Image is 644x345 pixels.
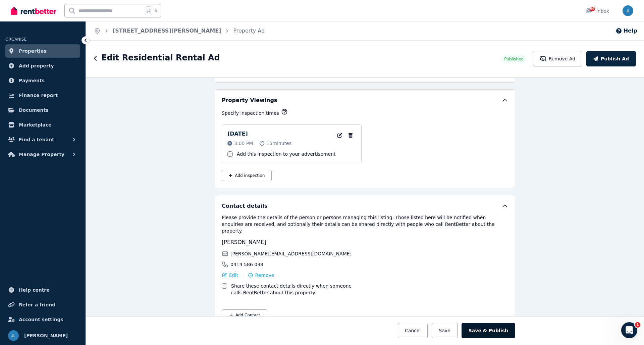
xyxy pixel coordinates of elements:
span: Properties [19,47,47,55]
p: Please provide the details of the person or persons managing this listing. Those listed here will... [222,214,508,234]
button: Publish Ad [586,51,636,66]
span: [PERSON_NAME] [222,239,266,245]
button: Help [615,27,637,35]
p: Specify inspection times [222,110,279,116]
span: Documents [19,106,49,114]
a: [STREET_ADDRESS][PERSON_NAME] [113,28,221,34]
button: Remove Ad [533,51,582,66]
span: 99 [590,7,595,11]
span: | [242,272,244,279]
span: Refer a friend [19,301,55,309]
span: Remove [255,272,274,279]
img: RentBetter [11,6,56,16]
h5: Contact details [222,202,268,210]
span: 3:00 PM [234,140,253,147]
a: Documents [5,103,80,117]
a: Marketplace [5,118,80,132]
button: Add Contact [222,309,267,321]
span: 0414 586 038 [230,261,263,268]
div: Inbox [586,8,609,14]
span: 15 minutes [266,140,291,147]
img: Joanne Lau [8,330,19,341]
button: Cancel [398,323,428,338]
span: Edit [229,272,238,279]
nav: Breadcrumb [86,21,273,40]
h1: Edit Residential Rental Ad [101,52,220,63]
span: Find a tenant [19,136,54,144]
p: [DATE] [227,130,248,138]
span: k [155,8,157,13]
span: Add property [19,62,54,70]
span: Finance report [19,91,58,99]
button: Edit [222,272,238,279]
span: Published [504,56,524,62]
button: Find a tenant [5,133,80,146]
span: Payments [19,77,45,85]
span: Marketplace [19,121,51,129]
span: ORGANISE [5,37,26,42]
span: Manage Property [19,150,64,158]
iframe: Intercom live chat [621,322,637,338]
a: Add property [5,59,80,72]
button: Manage Property [5,148,80,161]
span: [PERSON_NAME] [24,332,68,340]
a: Property Ad [233,28,265,34]
button: Add inspection [222,170,272,181]
a: Payments [5,74,80,87]
a: Account settings [5,313,80,326]
span: [PERSON_NAME][EMAIL_ADDRESS][DOMAIN_NAME] [230,250,352,257]
label: Share these contact details directly when someone calls RentBetter about this property [231,283,363,296]
span: Help centre [19,286,50,294]
span: 1 [635,322,640,328]
button: Save & Publish [462,323,515,338]
label: Add this inspection to your advertisement [237,151,336,157]
a: Refer a friend [5,298,80,311]
h5: Property Viewings [222,96,277,104]
button: Remove [248,272,274,279]
span: Account settings [19,315,63,324]
a: Help centre [5,283,80,297]
button: Save [432,323,457,338]
img: Joanne Lau [623,5,633,16]
a: Finance report [5,89,80,102]
a: Properties [5,44,80,58]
